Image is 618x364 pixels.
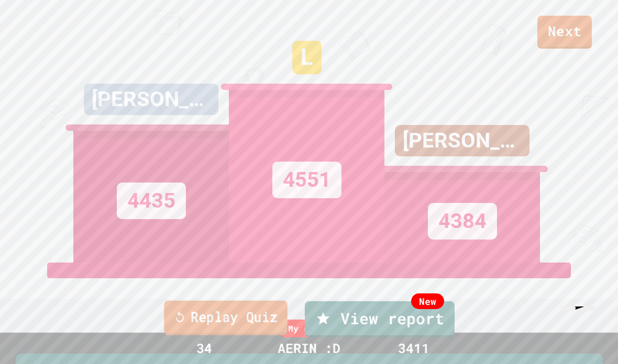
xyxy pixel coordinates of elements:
div: New [411,293,444,309]
a: Replay Quiz [164,301,288,335]
div: 34 [165,338,244,358]
a: Next [537,16,592,49]
div: [PERSON_NAME] [395,125,529,156]
div: 4384 [428,203,497,240]
div: L [292,40,322,74]
div: AERIN :D [267,338,351,358]
div: [PERSON_NAME] [84,84,218,115]
div: 4435 [117,183,186,219]
div: 4551 [272,162,341,198]
a: View report [305,301,455,337]
div: 3411 [374,338,453,358]
iframe: chat widget [558,306,609,355]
